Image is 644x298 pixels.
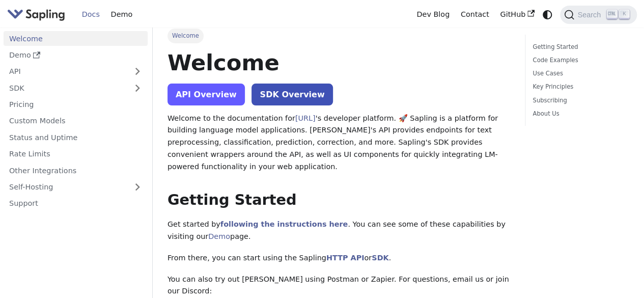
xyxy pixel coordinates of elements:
[105,7,138,22] a: Demo
[167,113,510,173] p: Welcome to the documentation for 's developer platform. 🚀 Sapling is a platform for building lang...
[411,7,455,22] a: Dev Blog
[533,69,626,78] a: Use Cases
[4,130,148,145] a: Status and Uptime
[167,29,510,43] nav: Breadcrumbs
[533,82,626,92] a: Key Principles
[372,254,388,262] a: SDK
[4,147,148,161] a: Rate Limits
[4,97,148,112] a: Pricing
[4,48,148,63] a: Demo
[295,114,316,122] a: [URL]
[4,31,148,46] a: Welcome
[167,219,510,243] p: Get started by . You can see some of these capabilities by visiting our page.
[4,64,127,79] a: API
[251,84,332,105] a: SDK Overview
[167,274,510,298] p: You can also try out [PERSON_NAME] using Postman or Zapier. For questions, email us or join our D...
[7,7,69,22] a: Sapling.ai
[167,49,510,76] h1: Welcome
[574,11,607,19] span: Search
[619,10,629,19] kbd: K
[533,56,626,65] a: Code Examples
[533,109,626,119] a: About Us
[127,64,148,79] button: Expand sidebar category 'API'
[76,7,105,22] a: Docs
[167,191,510,209] h2: Getting Started
[533,42,626,52] a: Getting Started
[220,220,348,228] a: following the instructions here
[4,196,148,211] a: Support
[540,7,555,22] button: Switch between dark and light mode (currently system mode)
[533,96,626,105] a: Subscribing
[167,29,204,43] span: Welcome
[4,163,148,178] a: Other Integrations
[455,7,495,22] a: Contact
[167,84,245,105] a: API Overview
[208,232,230,240] a: Demo
[326,254,365,262] a: HTTP API
[167,252,510,264] p: From there, you can start using the Sapling or .
[560,6,636,24] button: Search (Ctrl+K)
[127,80,148,95] button: Expand sidebar category 'SDK'
[4,80,127,95] a: SDK
[4,114,148,128] a: Custom Models
[7,7,65,22] img: Sapling.ai
[4,180,148,195] a: Self-Hosting
[494,7,540,22] a: GitHub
